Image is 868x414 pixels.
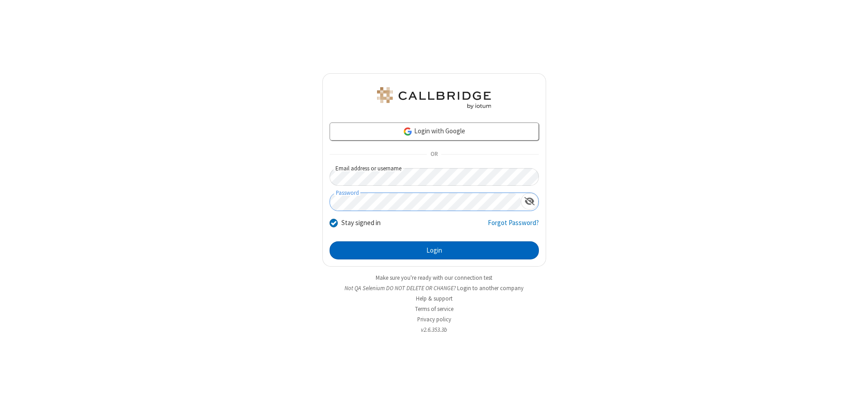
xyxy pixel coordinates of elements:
button: Login to another company [457,284,524,292]
a: Privacy policy [417,315,451,323]
a: Forgot Password? [488,218,539,235]
button: Login [330,241,539,259]
input: Password [330,193,521,211]
a: Make sure you're ready with our connection test [376,274,492,282]
a: Login with Google [330,122,539,141]
li: Not QA Selenium DO NOT DELETE OR CHANGE? [322,284,546,292]
img: QA Selenium DO NOT DELETE OR CHANGE [375,87,493,109]
label: Stay signed in [341,218,381,228]
div: Show password [521,193,538,210]
a: Help & support [416,295,453,302]
input: Email address or username [330,168,539,186]
span: OR [427,148,441,161]
li: v2.6.353.3b [322,325,546,334]
img: google-icon.png [403,127,413,136]
a: Terms of service [415,305,453,313]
